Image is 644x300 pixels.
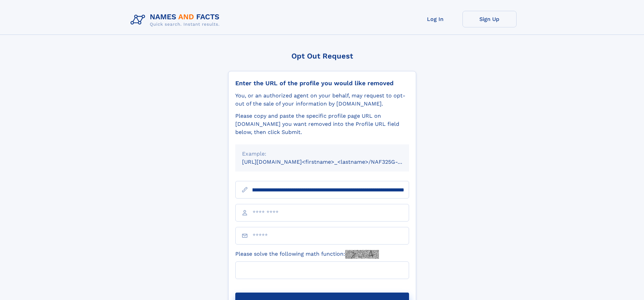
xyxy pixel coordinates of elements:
[235,79,409,87] div: Enter the URL of the profile you would like removed
[242,159,422,165] small: [URL][DOMAIN_NAME]<firstname>_<lastname>/NAF325G-xxxxxxxx
[242,150,402,158] div: Example:
[462,11,517,27] a: Sign Up
[235,92,409,108] div: You, or an authorized agent on your behalf, may request to opt-out of the sale of your informatio...
[228,52,416,60] div: Opt Out Request
[408,11,462,27] a: Log In
[128,11,225,29] img: Logo Names and Facts
[235,250,379,259] label: Please solve the following math function:
[235,112,409,136] div: Please copy and paste the specific profile page URL on [DOMAIN_NAME] you want removed into the Pr...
